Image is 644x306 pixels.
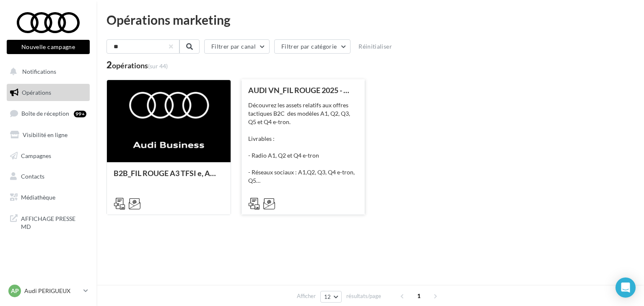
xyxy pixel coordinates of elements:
div: B2B_FIL ROUGE A3 TFSI e, A5, Q5 et Q3 e-hybrid [114,169,224,186]
a: Opérations [5,84,91,101]
button: Nouvelle campagne [7,40,90,54]
button: 12 [320,291,342,303]
button: Filtrer par canal [204,39,270,54]
span: 12 [324,293,331,300]
span: Médiathèque [21,194,55,201]
a: Visibilité en ligne [5,126,91,144]
span: Opérations [22,89,51,96]
div: 2 [106,60,168,70]
button: Filtrer par catégorie [274,39,351,54]
div: opérations [112,62,168,69]
span: AP [11,287,19,295]
span: 1 [412,289,426,303]
span: Visibilité en ligne [23,131,68,138]
a: Médiathèque [5,189,91,206]
a: Contacts [5,168,91,185]
span: Boîte de réception [21,110,69,117]
div: Découvrez les assets relatifs aux offres tactiques B2C des modèles A1, Q2, Q3, Q5 et Q4 e-tron. L... [248,101,358,185]
div: 99+ [74,111,86,117]
span: résultats/page [346,292,381,300]
div: Opérations marketing [106,13,634,26]
span: Contacts [21,173,44,180]
a: AFFICHAGE PRESSE MD [5,210,91,234]
span: AFFICHAGE PRESSE MD [21,213,86,231]
div: AUDI VN_FIL ROUGE 2025 - A1, Q2, Q3, Q5 et Q4 e-tron [248,86,358,94]
span: Notifications [22,68,56,75]
button: Réinitialiser [355,41,395,52]
a: Boîte de réception99+ [5,104,91,122]
span: Afficher [297,292,316,300]
p: Audi PERIGUEUX [24,287,80,295]
span: Campagnes [21,152,51,159]
div: Open Intercom Messenger [615,277,636,298]
span: (sur 44) [148,62,168,70]
button: Notifications [5,63,88,80]
a: Campagnes [5,147,91,165]
a: AP Audi PERIGUEUX [7,283,90,299]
